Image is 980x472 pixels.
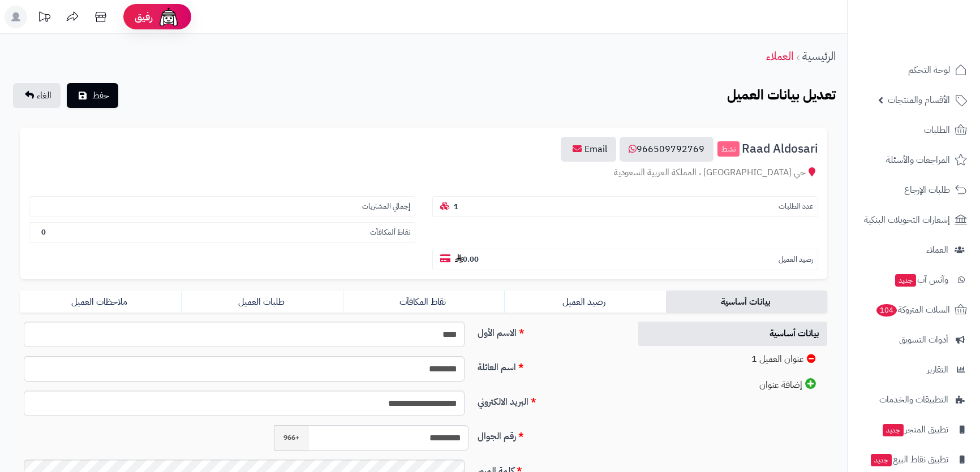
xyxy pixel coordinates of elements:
[888,92,950,108] span: الأقسام والمنتجات
[854,116,973,144] a: الطلبات
[561,137,616,162] a: Email
[903,32,969,55] img: logo-2.png
[638,347,827,371] a: عنوان العميل 1
[854,356,973,383] a: التقارير
[854,416,973,443] a: تطبيق المتجرجديد
[620,137,713,162] a: 966509792769
[362,201,410,212] small: إجمالي المشتريات
[883,424,904,436] span: جديد
[29,166,818,179] div: حي [GEOGRAPHIC_DATA] ، المملكة العربية السعودية
[924,122,950,138] span: الطلبات
[742,142,818,155] span: Raad Aldosari
[854,206,973,233] a: إشعارات التحويلات البنكية
[779,254,813,265] small: رصيد العميل
[876,304,897,317] span: 104
[504,291,665,313] a: رصيد العميل
[181,291,342,313] a: طلبات العميل
[864,212,950,228] span: إشعارات التحويلات البنكية
[638,322,827,346] a: بيانات أساسية
[638,373,827,397] a: إضافة عنوان
[67,83,118,108] button: حفظ
[886,152,950,168] span: المراجعات والأسئلة
[92,89,109,102] span: حفظ
[854,176,973,203] a: طلبات الإرجاع
[666,291,827,313] a: بيانات أساسية
[904,182,950,198] span: طلبات الإرجاع
[455,254,479,265] b: 0.00
[894,272,948,288] span: وآتس آب
[895,274,916,287] span: جديد
[854,146,973,174] a: المراجعات والأسئلة
[908,62,950,78] span: لوحة التحكم
[854,236,973,263] a: العملاء
[854,386,973,413] a: التطبيقات والخدمات
[13,83,61,108] a: الغاء
[473,322,626,340] label: الاسم الأول
[766,47,793,64] a: العملاء
[717,141,740,157] small: نشط
[473,356,626,374] label: اسم العائلة
[854,57,973,84] a: لوحة التحكم
[927,362,948,378] span: التقارير
[274,425,308,451] span: +966
[727,85,836,105] b: تعديل بيانات العميل
[135,10,153,24] span: رفيق
[157,6,180,28] img: ai-face.png
[854,326,973,353] a: أدوات التسويق
[20,291,181,313] a: ملاحظات العميل
[779,201,813,212] small: عدد الطلبات
[454,201,458,212] b: 1
[30,6,58,31] a: تحديثات المنصة
[802,47,836,64] a: الرئيسية
[473,425,626,443] label: رقم الجوال
[870,452,948,467] span: تطبيق نقاط البيع
[343,291,504,313] a: نقاط المكافآت
[37,89,51,102] span: الغاء
[871,454,892,466] span: جديد
[875,302,950,318] span: السلات المتروكة
[370,227,410,238] small: نقاط ألمكافآت
[899,332,948,348] span: أدوات التسويق
[854,296,973,323] a: السلات المتروكة104
[926,242,948,258] span: العملاء
[879,392,948,408] span: التطبيقات والخدمات
[882,422,948,438] span: تطبيق المتجر
[41,227,46,237] b: 0
[473,391,626,409] label: البريد الالكتروني
[854,266,973,293] a: وآتس آبجديد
